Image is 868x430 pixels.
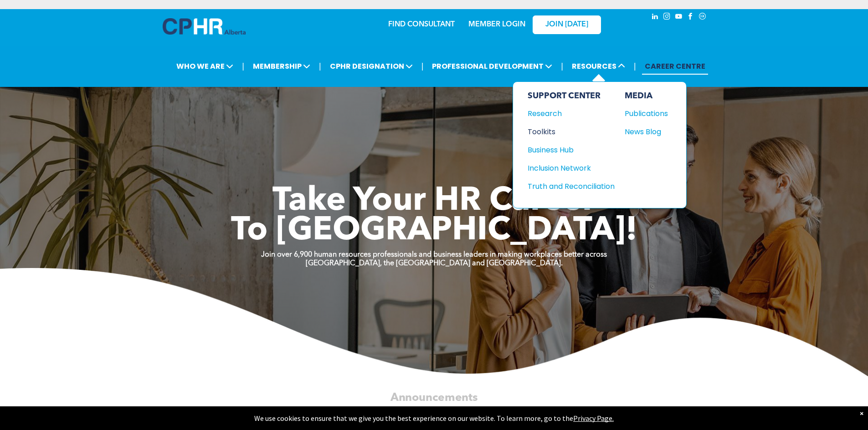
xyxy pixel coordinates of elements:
span: CPHR DESIGNATION [327,58,416,75]
a: Privacy Page. [573,414,614,423]
img: A blue and white logo for cp alberta [163,18,246,35]
span: Announcements [390,392,478,403]
div: Research [528,108,606,119]
div: Business Hub [528,144,606,156]
span: Take Your HR Career [272,185,596,218]
div: News Blog [625,126,664,137]
strong: Join over 6,900 human resources professionals and business leaders in making workplaces better ac... [261,251,607,258]
a: instagram [662,11,672,24]
a: CAREER CENTRE [642,58,708,75]
span: To [GEOGRAPHIC_DATA]! [231,215,637,248]
div: Inclusion Network [528,162,606,174]
div: SUPPORT CENTER [528,91,615,101]
span: RESOURCES [569,58,628,75]
span: PROFESSIONAL DEVELOPMENT [429,58,555,75]
a: facebook [686,11,696,24]
div: MEDIA [625,91,668,101]
span: MEMBERSHIP [250,58,313,75]
a: Social network [698,11,708,24]
a: Toolkits [528,126,615,137]
a: youtube [674,11,684,24]
strong: [GEOGRAPHIC_DATA], the [GEOGRAPHIC_DATA] and [GEOGRAPHIC_DATA]. [306,260,563,267]
li: | [634,57,636,76]
a: News Blog [625,126,668,137]
div: Dismiss notification [860,409,863,418]
a: Business Hub [528,144,615,156]
li: | [242,57,244,76]
li: | [319,57,321,76]
span: WHO WE ARE [174,58,236,75]
div: Publications [625,108,664,119]
a: linkedin [650,11,660,24]
a: Publications [625,108,668,119]
div: Truth and Reconciliation [528,181,606,192]
a: JOIN [DATE] [533,15,601,34]
li: | [421,57,424,76]
span: JOIN [DATE] [545,20,588,29]
a: Truth and Reconciliation [528,181,615,192]
li: | [561,57,563,76]
a: Inclusion Network [528,162,615,174]
div: Toolkits [528,126,606,137]
a: MEMBER LOGIN [468,21,525,28]
a: Research [528,108,615,119]
a: FIND CONSULTANT [388,21,455,28]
